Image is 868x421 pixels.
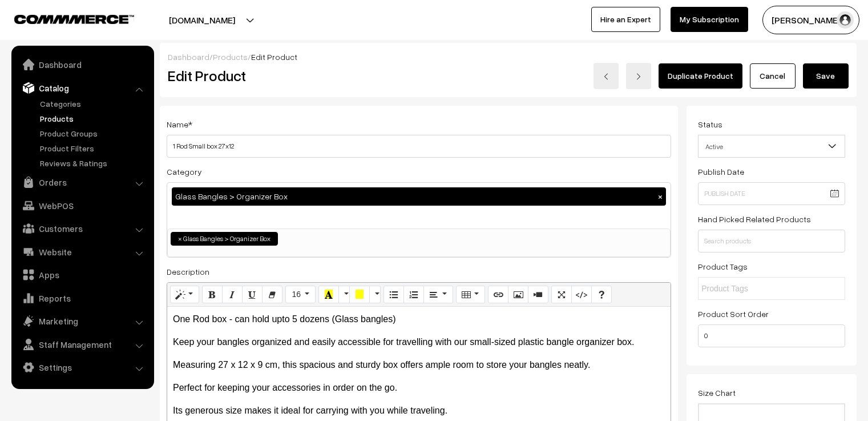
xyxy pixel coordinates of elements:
label: Product Sort Order [698,308,769,320]
a: COMMMERCE [14,11,114,25]
a: Staff Management [14,334,150,355]
button: Font Size [285,286,316,304]
button: [DOMAIN_NAME] [129,6,275,34]
button: Remove Font Style (CTRL+\) [262,286,282,304]
a: WebPOS [14,195,150,216]
a: Product Filters [37,142,150,154]
span: Edit Product [251,52,297,62]
button: Style [170,286,199,304]
input: Enter Number [698,324,845,347]
a: Catalog [14,78,150,98]
button: Ordered list (CTRL+SHIFT+NUM8) [403,286,424,304]
a: Cancel [750,63,796,89]
input: Product Tags [701,283,801,295]
a: My Subscription [671,7,748,32]
p: Keep your bangles organized and easily accessible for travelling with our small-sized plastic ban... [173,335,665,349]
span: 16 [292,290,301,299]
label: Status [698,118,722,130]
button: Underline (CTRL+U) [242,286,263,304]
label: Description [167,266,209,278]
img: left-arrow.png [603,73,609,80]
a: Duplicate Product [659,63,742,89]
span: Active [698,135,845,158]
label: Publish Date [698,166,744,178]
a: Customers [14,218,150,239]
a: Product Groups [37,127,150,139]
label: Name [167,118,192,130]
a: Website [14,242,150,262]
a: Reports [14,288,150,308]
button: Save [803,63,849,89]
p: Measuring 27 x 12 x 9 cm, this spacious and sturdy box offers ample room to store your bangles ne... [173,358,665,372]
img: user [837,11,854,29]
button: Video [528,286,548,304]
a: Hire an Expert [591,7,660,32]
a: Products [37,113,150,125]
button: Bold (CTRL+B) [202,286,223,304]
button: Recent Color [318,286,339,304]
div: / / [168,51,849,63]
span: Active [699,137,845,157]
p: Perfect for keeping your accessories in order on the go. [173,381,665,395]
button: More Color [369,286,381,304]
img: right-arrow.png [635,73,642,80]
input: Name [167,135,671,158]
img: COMMMERCE [14,15,134,23]
label: Size Chart [698,387,736,399]
div: Glass Bangles > Organizer Box [172,187,666,206]
a: Settings [14,357,150,378]
button: Background Color [349,286,370,304]
a: Products [213,52,248,62]
h2: Edit Product [168,67,442,85]
button: Italic (CTRL+I) [222,286,243,304]
a: Dashboard [14,54,150,75]
a: Apps [14,264,150,285]
button: Help [591,286,612,304]
a: Categories [37,98,150,110]
button: More Color [338,286,350,304]
p: Its generous size makes it ideal for carrying with you while traveling. [173,404,665,418]
button: [PERSON_NAME] C [762,6,859,34]
label: Product Tags [698,260,748,272]
button: Paragraph [423,286,453,304]
p: One Rod box - can hold upto 5 dozens (Glass bangles) [173,312,665,326]
button: × [655,191,665,202]
label: Hand Picked Related Products [698,213,811,225]
a: Orders [14,172,150,193]
a: Marketing [14,311,150,331]
button: Link (CTRL+K) [488,286,508,304]
a: Reviews & Ratings [37,157,150,169]
button: Unordered list (CTRL+SHIFT+NUM7) [383,286,404,304]
button: Full Screen [551,286,572,304]
a: Dashboard [168,52,209,62]
button: Picture [508,286,528,304]
input: Search products [698,230,845,252]
input: Publish Date [698,182,845,205]
button: Code View [571,286,592,304]
button: Table [456,286,485,304]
